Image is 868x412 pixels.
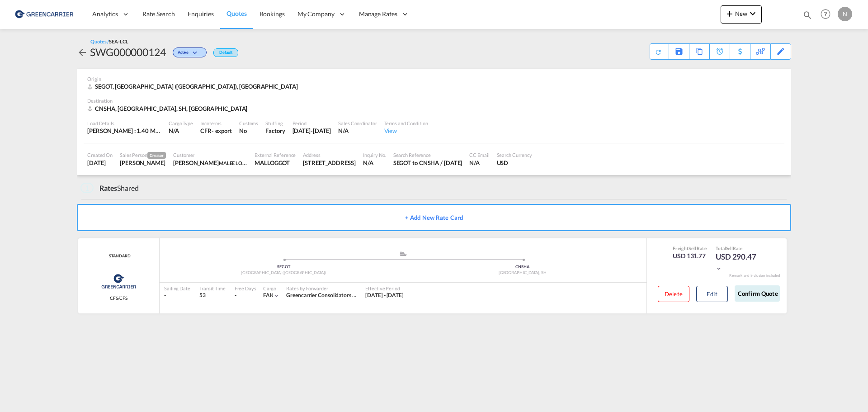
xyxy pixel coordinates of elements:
div: Save As Template [669,44,689,59]
button: + Add New Rate Card [77,204,791,231]
span: [DATE] - [DATE] [365,292,404,298]
md-icon: icon-chevron-down [273,293,279,299]
div: Greencarrier Consolidators (Sweden) [286,292,356,299]
span: FAK [263,292,274,298]
div: Address [303,152,355,158]
div: Contract / Rate Agreement / Tariff / Spot Pricing Reference Number: STANDARD [107,253,130,259]
div: CNSHA [403,264,642,270]
div: Search Reference [393,152,462,158]
div: Cargo [263,285,280,292]
div: External Reference [255,152,296,158]
div: SEGOT to CNSHA / 2 Sep 2025 [393,159,462,167]
div: - export [212,127,232,135]
div: Factory Stuffing [265,127,285,135]
span: STANDARD [107,253,130,259]
div: Quotes /SEA-LCL [90,38,128,45]
div: Rates by Forwarder [286,285,356,292]
div: icon-magnify [802,10,812,24]
div: Created On [87,152,113,158]
div: Shared [80,183,139,193]
div: MALLOGGOT [255,159,296,167]
div: Sales Coordinator [338,120,377,127]
div: Effective Period [365,285,404,292]
div: CC Email [469,152,489,158]
div: Load Details [87,120,161,127]
div: - [164,292,190,299]
div: Remark and Inclusion included [722,273,787,278]
span: Rates [99,184,118,192]
span: Manage Rates [359,9,397,19]
div: N/A [363,159,386,167]
div: [GEOGRAPHIC_DATA], SH [403,270,642,276]
div: Pilegården 1a [303,159,355,167]
span: SEGOT, [GEOGRAPHIC_DATA] ([GEOGRAPHIC_DATA]), [GEOGRAPHIC_DATA] [95,83,298,90]
div: SWG000000124 [90,45,166,59]
md-icon: icon-plus 400-fg [724,8,735,19]
div: Change Status Here [173,47,207,57]
div: CNSHA, Shanghai, SH, Asia Pacific [87,104,250,113]
div: Incoterms [200,120,232,127]
span: Help [818,6,833,22]
div: Niclas Andersson [173,159,247,167]
div: Help [818,6,838,23]
span: Analytics [92,9,118,19]
span: SEA-LCL [109,38,128,44]
div: USD 131.77 [673,251,707,260]
div: Sailing Date [164,285,190,292]
span: MALEE LOGISTICS AB [219,159,268,166]
div: [GEOGRAPHIC_DATA] ([GEOGRAPHIC_DATA]) [164,270,403,276]
div: Origin [87,76,781,82]
span: Bookings [259,10,285,18]
span: My Company [297,9,335,19]
div: Customs [239,120,258,127]
span: Rate Search [142,10,175,18]
span: CFS/CFS [110,295,127,301]
div: N [838,7,852,21]
div: SEGOT [164,264,403,270]
span: Active [178,50,191,58]
div: 53 [199,292,226,299]
button: Confirm Quote [735,285,780,302]
div: Search Currency [497,152,533,158]
div: Total Rate [716,245,761,251]
span: Creator [147,152,166,159]
md-icon: icon-chevron-down [747,8,758,19]
button: icon-plus 400-fgNewicon-chevron-down [721,5,762,24]
div: Nicolas Myrén [120,159,166,167]
div: icon-arrow-left [77,45,90,59]
div: Destination [87,97,781,104]
div: USD [497,159,533,167]
div: Cargo Type [169,120,193,127]
md-icon: icon-arrow-left [77,47,88,58]
div: 01 Sep 2025 - 30 Sep 2025 [365,292,404,299]
div: Default [213,48,238,57]
div: Terms and Condition [384,120,428,127]
div: N/A [338,127,377,135]
md-icon: icon-chevron-down [716,265,722,272]
span: New [724,10,758,17]
div: SEGOT, Gothenburg (Goteborg), Europe [87,82,300,90]
div: N/A [169,127,193,135]
div: No [239,127,258,135]
div: Quote PDF is not available at this time [655,44,664,56]
md-icon: icon-refresh [655,48,662,56]
div: Inquiry No. [363,152,386,158]
div: 30 Sep 2025 [292,127,331,135]
md-icon: assets/icons/custom/ship-fill.svg [398,251,409,256]
div: - [235,292,236,299]
div: Free Days [235,285,256,292]
md-icon: icon-chevron-down [191,51,202,56]
div: Freight Rate [673,245,707,251]
div: Change Status Here [166,45,209,59]
img: 609dfd708afe11efa14177256b0082fb.png [14,4,75,24]
img: Greencarrier Consolidators [99,270,139,293]
div: USD 290.47 [716,251,761,273]
div: Customer [173,152,247,158]
span: Sell [689,246,696,251]
div: [PERSON_NAME] : 1.40 MT | Volumetric Wt : 1.47 CBM | Chargeable Wt : 1.47 W/M [87,127,161,135]
div: N/A [469,159,489,167]
div: CFR [200,127,212,135]
md-icon: icon-magnify [802,10,812,20]
div: Sales Person [120,152,166,159]
div: Transit Time [199,285,226,292]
